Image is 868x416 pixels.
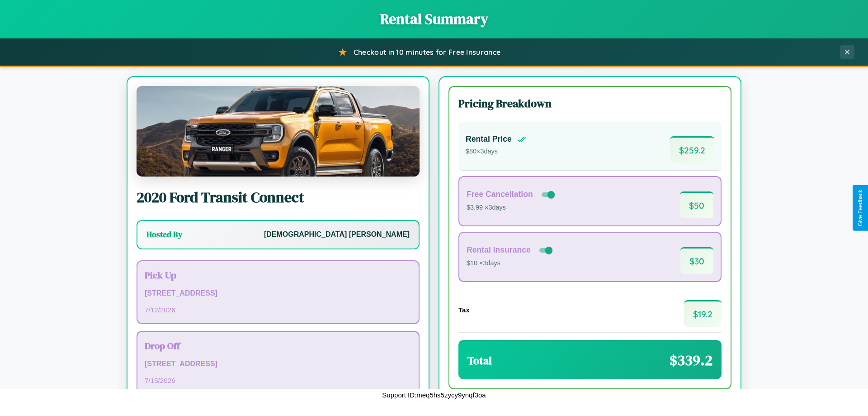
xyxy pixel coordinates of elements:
h3: Pricing Breakdown [458,96,722,111]
p: Support ID: meq5hs5zycy9ynqf3oa [382,389,486,401]
img: Ford Transit Connect [137,86,420,177]
h4: Free Cancellation [467,190,533,199]
p: $ 80 × 3 days [466,146,526,158]
span: $ 50 [680,191,713,218]
p: 7 / 12 / 2026 [145,304,411,316]
h4: Tax [458,306,470,314]
p: [STREET_ADDRESS] [145,358,411,371]
div: Give Feedback [857,190,863,226]
p: [DEMOGRAPHIC_DATA] [PERSON_NAME] [264,228,410,241]
span: $ 339.2 [670,350,712,370]
h3: Drop Off [145,339,411,352]
span: $ 259.2 [670,136,714,163]
p: $3.99 × 3 days [467,202,557,214]
p: [STREET_ADDRESS] [145,287,411,300]
h4: Rental Insurance [467,245,531,255]
h3: Hosted By [146,229,182,240]
span: Checkout in 10 minutes for Free Insurance [354,48,500,57]
h1: Rental Summary [9,9,859,29]
p: 7 / 15 / 2026 [145,374,411,387]
h2: 2020 Ford Transit Connect [137,187,420,207]
span: $ 19.2 [684,300,722,327]
span: $ 30 [680,247,713,274]
h4: Rental Price [466,134,512,144]
h3: Pick Up [145,268,411,282]
p: $10 × 3 days [467,258,554,269]
h3: Total [467,353,492,368]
